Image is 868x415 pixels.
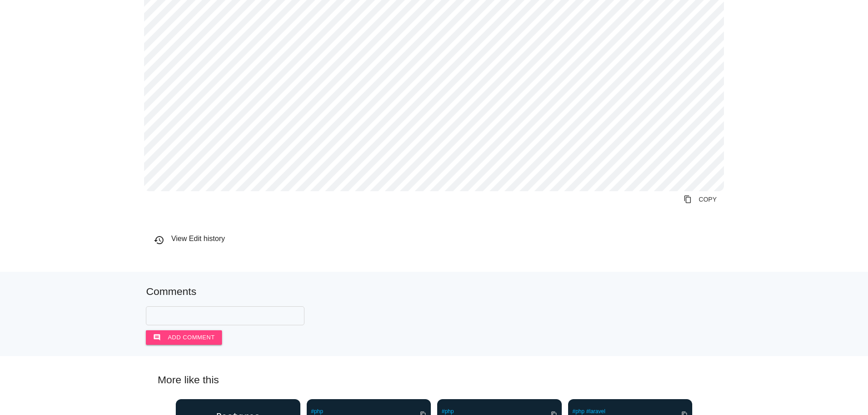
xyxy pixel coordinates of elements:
[684,191,692,207] i: content_copy
[676,191,724,207] a: Copy to Clipboard
[154,235,164,246] i: history
[146,330,222,345] button: commentAdd comment
[154,235,724,243] h6: View Edit history
[146,286,722,297] h5: Comments
[573,408,585,415] a: #php
[144,374,724,386] h5: More like this
[586,408,605,415] a: #laravel
[311,408,323,415] a: #php
[153,330,161,345] i: comment
[442,408,454,415] a: #php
